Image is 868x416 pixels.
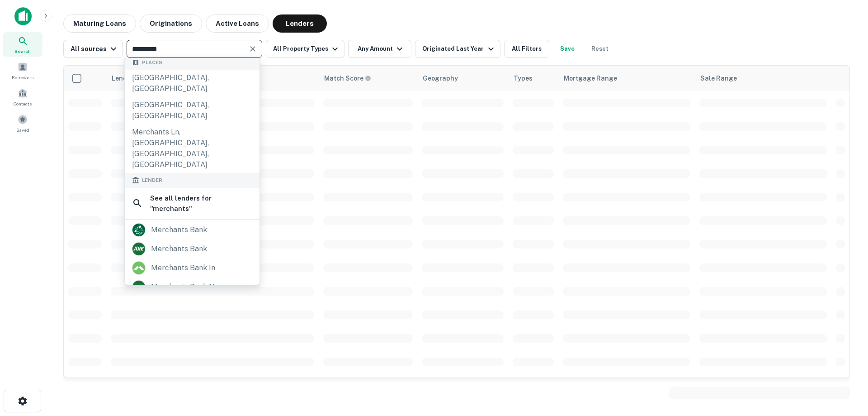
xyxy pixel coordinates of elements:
[125,239,259,258] a: merchants bank
[564,73,617,84] div: Mortgage Range
[3,111,42,135] a: Saved
[71,43,119,54] div: All sources
[142,59,162,67] span: Places
[695,66,831,91] th: Sale Range
[324,73,371,83] div: Capitalize uses an advanced AI algorithm to match your search with the best lender. The match sco...
[14,100,32,107] span: Contacts
[151,223,207,237] div: merchants bank
[125,70,259,97] div: [GEOGRAPHIC_DATA], [GEOGRAPHIC_DATA]
[125,97,259,124] div: [GEOGRAPHIC_DATA], [GEOGRAPHIC_DATA]
[125,124,259,173] div: Merchants Ln, [GEOGRAPHIC_DATA], [GEOGRAPHIC_DATA], [GEOGRAPHIC_DATA]
[151,261,215,275] div: merchants bank in
[266,40,344,58] button: All Property Types
[415,40,500,58] button: Originated Last Year
[16,126,29,134] span: Saved
[125,277,259,296] a: merchants bank na
[273,14,327,33] button: Lenders
[63,14,136,33] button: Maturing Loans
[423,73,458,84] div: Geography
[3,32,42,57] a: Search
[206,14,269,33] button: Active Loans
[132,224,145,236] img: picture
[348,40,411,58] button: Any Amount
[12,74,33,81] span: Borrowers
[319,66,417,91] th: Capitalize uses an advanced AI algorithm to match your search with the best lender. The match sco...
[417,66,508,91] th: Geography
[132,243,145,255] img: merchantsbank.com.png
[150,193,252,214] h6: See all lenders for " merchants "
[63,40,123,58] button: All sources
[514,73,533,84] div: Types
[324,73,369,83] h6: Match Score
[14,7,32,25] img: capitalize-icon.png
[125,258,259,277] a: merchants bank in
[422,43,496,54] div: Originated Last Year
[246,43,259,55] button: Clear
[700,73,737,84] div: Sale Range
[504,40,549,58] button: All Filters
[125,220,259,239] a: merchants bank
[508,66,558,91] th: Types
[151,280,219,294] div: merchants bank na
[558,66,695,91] th: Mortgage Range
[553,40,582,58] button: Save your search to get updates of matches that match your search criteria.
[140,14,202,33] button: Originations
[585,40,614,58] button: Reset
[151,242,207,256] div: merchants bank
[14,48,31,55] span: Search
[3,85,42,109] a: Contacts
[823,344,868,387] iframe: Chat Widget
[106,66,319,91] th: Lender
[132,262,145,274] img: picture
[3,58,42,83] a: Borrowers
[142,177,162,184] span: Lender
[112,73,133,84] div: Lender
[132,281,145,293] img: picture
